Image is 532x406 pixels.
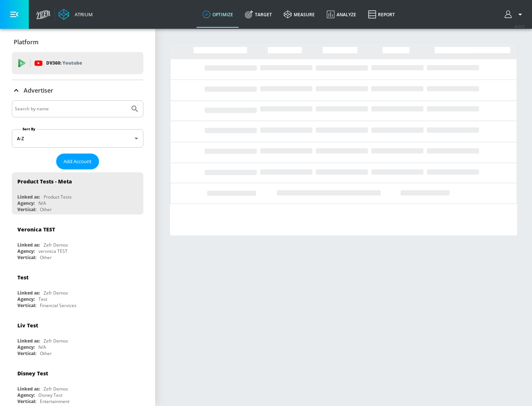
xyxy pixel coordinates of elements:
div: Liv TestLinked as:Zefr DemosAgency:N/AVertical:Other [12,316,143,358]
div: Liv Test [17,322,38,329]
div: Linked as: [17,290,40,296]
div: Vertical: [17,398,36,405]
div: Product Tests - MetaLinked as:Product TestsAgency:N/AVertical:Other [12,172,143,214]
div: Product Tests [44,194,72,200]
div: DV360: Youtube [12,52,143,74]
p: DV360: [46,59,82,67]
div: Veronica TEST [17,226,55,233]
div: Disney Test [38,392,62,398]
div: Platform [12,32,143,52]
div: TestLinked as:Zefr DemosAgency:TestVertical:Financial Services [12,268,143,310]
input: Search by name [15,104,127,114]
div: Vertical: [17,302,36,309]
div: Agency: [17,344,35,350]
div: Test [17,274,28,281]
div: Veronica TESTLinked as:Zefr DemosAgency:veronica TESTVertical:Other [12,220,143,262]
div: Vertical: [17,254,36,261]
div: Linked as: [17,386,40,392]
div: Vertical: [17,206,36,213]
div: Zefr Demos [44,386,68,392]
div: Linked as: [17,194,40,200]
div: Product Tests - Meta [17,178,72,185]
div: Atrium [72,11,93,18]
div: Disney Test [17,370,48,377]
div: N/A [38,200,46,206]
a: optimize [197,1,239,28]
a: measure [278,1,321,28]
p: Platform [14,38,38,46]
button: Add Account [56,154,99,169]
div: Linked as: [17,338,40,344]
p: Advertiser [24,86,53,94]
div: Agency: [17,296,35,302]
div: Financial Services [40,302,76,309]
div: Linked as: [17,242,40,248]
div: Zefr Demos [44,338,68,344]
div: Zefr Demos [44,290,68,296]
div: Agency: [17,248,35,254]
div: Advertiser [12,80,143,101]
div: Other [40,350,52,357]
div: Zefr Demos [44,242,68,248]
div: veronica TEST [38,248,68,254]
a: Report [362,1,401,28]
div: A-Z [12,129,143,148]
div: Agency: [17,200,35,206]
p: Youtube [62,59,82,67]
div: Test [38,296,47,302]
div: Entertainment [40,398,69,405]
span: v 4.33.5 [514,24,525,28]
a: Atrium [58,9,93,20]
a: Analyze [321,1,362,28]
div: Other [40,206,52,213]
div: Agency: [17,392,35,398]
div: N/A [38,344,46,350]
div: Other [40,254,52,261]
a: Target [239,1,278,28]
label: Sort By [21,127,37,131]
span: Add Account [64,157,92,166]
div: Vertical: [17,350,36,357]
